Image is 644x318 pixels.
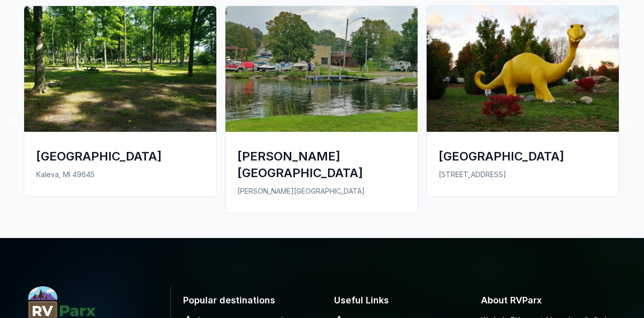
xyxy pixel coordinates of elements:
[439,169,607,180] p: [STREET_ADDRESS]
[626,117,636,127] button: Next
[422,6,623,204] a: Kampvilla RV Park[GEOGRAPHIC_DATA][STREET_ADDRESS]
[237,148,406,181] div: [PERSON_NAME][GEOGRAPHIC_DATA]
[179,286,314,315] h6: Popular destinations
[36,169,204,180] p: Kaleva, MI 49645
[309,241,319,251] button: 1
[330,286,465,315] h6: Useful Links
[325,241,335,251] button: 2
[221,6,422,221] a: Hopkins Park RV and Campground[PERSON_NAME][GEOGRAPHIC_DATA][PERSON_NAME][GEOGRAPHIC_DATA]
[20,6,221,204] a: Kaleva Roadside Village Park[GEOGRAPHIC_DATA]Kaleva, MI 49645
[36,148,204,165] div: [GEOGRAPHIC_DATA]
[8,117,18,127] button: Previous
[225,6,418,132] img: Hopkins Park RV and Campground
[439,148,607,165] div: [GEOGRAPHIC_DATA]
[24,6,216,132] img: Kaleva Roadside Village Park
[237,186,406,197] p: [PERSON_NAME][GEOGRAPHIC_DATA]
[427,6,619,132] img: Kampvilla RV Park
[481,286,616,315] h6: About RVParx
